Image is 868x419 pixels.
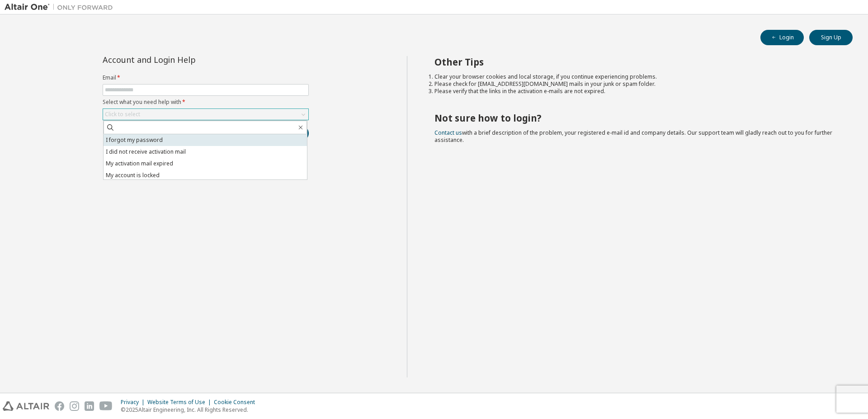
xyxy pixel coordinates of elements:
[104,134,307,146] li: I forgot my password
[5,3,118,12] img: Altair One
[434,56,837,68] h2: Other Tips
[434,129,832,144] span: with a brief description of the problem, your registered e-mail id and company details. Our suppo...
[103,74,309,81] label: Email
[434,129,462,137] a: Contact us
[434,112,837,124] h2: Not sure how to login?
[99,401,113,411] img: youtube.svg
[434,88,837,95] li: Please verify that the links in the activation e-mails are not expired.
[434,80,837,88] li: Please check for [EMAIL_ADDRESS][DOMAIN_NAME] mails in your junk or spam folder.
[121,406,260,414] p: © 2025 Altair Engineering, Inc. All Rights Reserved.
[434,73,837,80] li: Clear your browser cookies and local storage, if you continue experiencing problems.
[3,401,49,411] img: altair_logo.svg
[760,30,804,45] button: Login
[103,99,309,106] label: Select what you need help with
[103,109,308,120] div: Click to select
[103,56,268,63] div: Account and Login Help
[147,399,214,406] div: Website Terms of Use
[70,401,79,411] img: instagram.svg
[214,399,260,406] div: Cookie Consent
[85,401,94,411] img: linkedin.svg
[121,399,147,406] div: Privacy
[55,401,64,411] img: facebook.svg
[105,111,140,118] div: Click to select
[809,30,853,45] button: Sign Up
